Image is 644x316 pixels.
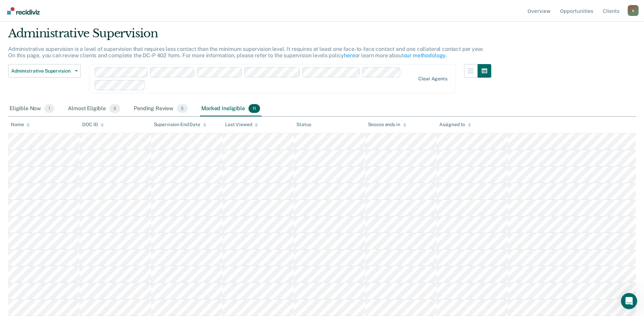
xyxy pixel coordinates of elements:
[67,101,122,116] div: Almost Eligible3
[628,5,639,16] button: Profile dropdown button
[109,104,120,113] span: 3
[177,104,188,113] span: 5
[404,52,446,59] a: our methodology
[8,46,484,59] p: Administrative supervision is a level of supervision that requires less contact than the minimum ...
[82,122,104,127] div: DOC ID
[418,76,447,82] div: Clear agents
[8,101,56,116] div: Eligible Now1
[7,7,40,15] img: Recidiviz
[344,52,355,59] a: here
[439,122,471,127] div: Assigned to
[628,5,639,16] div: b
[11,68,72,74] span: Administrative Supervision
[368,122,406,127] div: Snooze ends in
[8,64,81,78] button: Administrative Supervision
[225,122,258,127] div: Last Viewed
[249,104,260,113] span: 11
[200,101,261,116] div: Marked Ineligible11
[296,122,311,127] div: Status
[8,26,491,46] div: Administrative Supervision
[44,104,54,113] span: 1
[132,101,189,116] div: Pending Review5
[11,122,30,127] div: Name
[621,293,637,309] iframe: Intercom live chat
[154,122,206,127] div: Supervision End Date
